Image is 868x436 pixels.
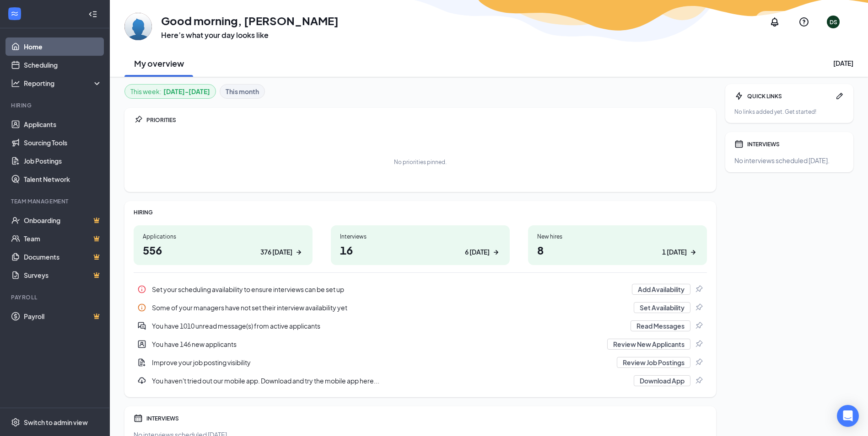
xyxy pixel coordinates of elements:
b: [DATE] - [DATE] [163,86,210,96]
div: You have 1010 unread message(s) from active applicants [134,317,707,335]
div: Some of your managers have not set their interview availability yet [134,298,707,317]
div: You haven't tried out our mobile app. Download and try the mobile app here... [152,376,628,385]
svg: QuestionInfo [798,16,809,27]
svg: UserEntity [137,340,146,349]
div: Payroll [11,293,100,301]
div: Team Management [11,197,100,205]
button: Review Job Postings [617,357,690,368]
h1: 556 [143,242,303,258]
div: 1 [DATE] [662,247,687,257]
button: Review New Applicants [607,339,690,350]
button: Set Availability [634,302,690,313]
button: Read Messages [631,320,690,331]
div: [DATE] [833,58,853,68]
svg: Pin [134,115,143,124]
svg: Info [137,285,146,294]
div: Switch to admin view [24,418,88,427]
div: 6 [DATE] [465,247,490,257]
img: Debbie Smith [124,13,152,40]
button: Download App [634,375,690,386]
div: Set your scheduling availability to ensure interviews can be set up [152,285,626,294]
svg: Pin [694,321,703,330]
a: DocumentsCrown [24,248,102,266]
svg: Pin [694,303,703,312]
div: You have 146 new applicants [152,340,602,349]
div: You have 1010 unread message(s) from active applicants [152,321,625,330]
svg: DocumentAdd [137,358,146,367]
svg: WorkstreamLogo [10,9,19,18]
div: Some of your managers have not set their interview availability yet [152,303,628,312]
a: Applicants [24,115,102,133]
a: Home [24,37,102,56]
a: Applications556376 [DATE]ArrowRight [134,225,313,265]
div: Set your scheduling availability to ensure interviews can be set up [134,280,707,298]
h1: 16 [340,242,501,258]
a: New hires81 [DATE]ArrowRight [528,225,707,265]
svg: Pen [835,91,844,101]
a: Sourcing Tools [24,133,102,152]
h1: 8 [537,242,698,258]
svg: Calendar [134,414,143,423]
div: Improve your job posting visibility [134,353,707,372]
svg: Analysis [11,79,20,88]
svg: Settings [11,418,20,427]
svg: Pin [694,285,703,294]
div: INTERVIEWS [146,415,707,422]
a: Interviews166 [DATE]ArrowRight [331,225,510,265]
h3: Here’s what your day looks like [161,30,339,40]
svg: ArrowRight [294,248,303,257]
div: INTERVIEWS [747,140,844,148]
a: SurveysCrown [24,266,102,284]
div: Open Intercom Messenger [837,405,859,427]
div: 376 [DATE] [260,247,292,257]
a: InfoSome of your managers have not set their interview availability yetSet AvailabilityPin [134,298,707,317]
div: Improve your job posting visibility [152,358,611,367]
svg: Bolt [734,91,744,101]
div: No links added yet. Get started! [734,108,844,116]
a: OnboardingCrown [24,211,102,229]
div: DS [830,18,837,26]
a: PayrollCrown [24,307,102,325]
a: Talent Network [24,170,102,188]
a: TeamCrown [24,229,102,248]
a: Job Postings [24,152,102,170]
div: HIRING [134,208,707,216]
svg: ArrowRight [491,248,501,257]
svg: Notifications [769,16,780,27]
div: New hires [537,233,698,240]
h2: My overview [134,58,184,69]
svg: Pin [694,340,703,349]
div: QUICK LINKS [747,92,831,100]
svg: Pin [694,376,703,385]
div: No priorities pinned. [394,158,447,166]
svg: ArrowRight [689,248,698,257]
svg: DoubleChatActive [137,321,146,330]
div: You have 146 new applicants [134,335,707,353]
div: This week : [130,86,210,96]
div: No interviews scheduled [DATE]. [734,156,844,165]
svg: Download [137,376,146,385]
div: Interviews [340,233,501,240]
div: PRIORITIES [146,116,707,124]
svg: Collapse [88,10,97,19]
a: DownloadYou haven't tried out our mobile app. Download and try the mobile app here...Download AppPin [134,372,707,390]
b: This month [226,86,259,96]
div: Reporting [24,79,102,88]
a: DocumentAddImprove your job posting visibilityReview Job PostingsPin [134,353,707,372]
div: You haven't tried out our mobile app. Download and try the mobile app here... [134,372,707,390]
svg: Calendar [734,139,744,149]
a: UserEntityYou have 146 new applicantsReview New ApplicantsPin [134,335,707,353]
a: InfoSet your scheduling availability to ensure interviews can be set upAdd AvailabilityPin [134,280,707,298]
div: Applications [143,233,303,240]
a: DoubleChatActiveYou have 1010 unread message(s) from active applicantsRead MessagesPin [134,317,707,335]
svg: Info [137,303,146,312]
div: Hiring [11,101,100,109]
button: Add Availability [632,284,690,295]
svg: Pin [694,358,703,367]
h1: Good morning, [PERSON_NAME] [161,13,339,28]
a: Scheduling [24,56,102,74]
